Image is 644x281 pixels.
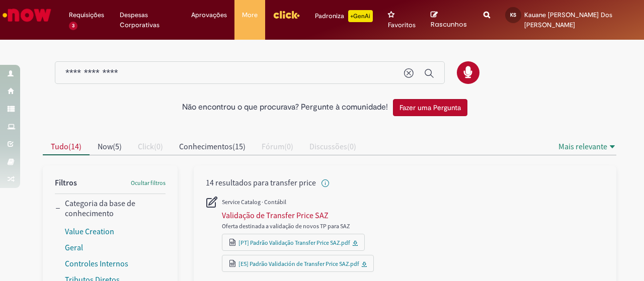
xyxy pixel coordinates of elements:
[182,103,388,112] h2: Não encontrou o que procurava? Pergunte à comunidade!
[524,11,612,29] span: Kauane [PERSON_NAME] Dos [PERSON_NAME]
[393,99,467,116] button: Fazer uma Pergunta
[69,22,77,30] span: 3
[273,7,300,22] img: click_logo_yellow_360x200.png
[348,10,373,22] p: +GenAi
[315,10,373,22] div: Padroniza
[242,10,258,20] span: More
[120,10,176,30] span: Despesas Corporativas
[388,20,416,30] span: Favoritos
[191,10,227,20] span: Aprovações
[431,11,468,29] a: Rascunhos
[1,5,53,25] img: ServiceNow
[431,20,467,29] span: Rascunhos
[510,12,516,18] span: KS
[69,10,104,20] span: Requisições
